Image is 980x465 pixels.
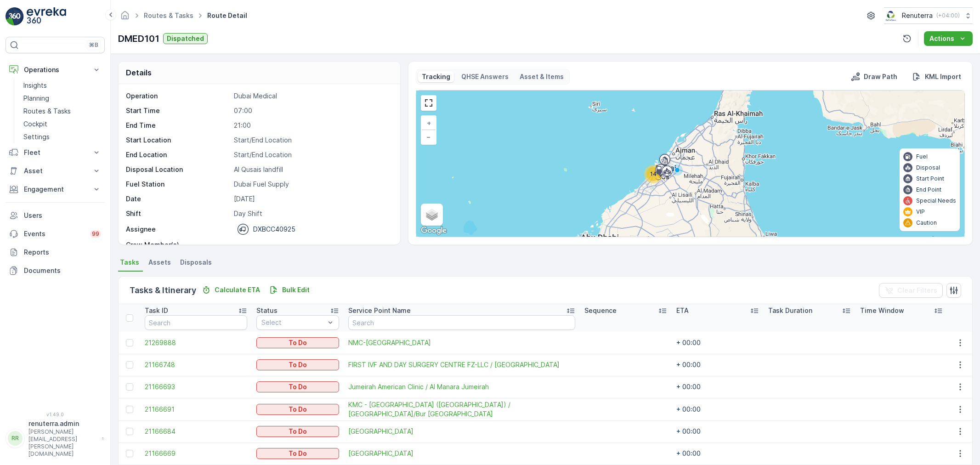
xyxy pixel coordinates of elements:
[348,427,575,436] span: [GEOGRAPHIC_DATA]
[422,72,450,81] p: Tracking
[23,132,50,142] p: Settings
[348,338,575,347] span: NMC-[GEOGRAPHIC_DATA]
[256,404,339,415] button: To Do
[256,426,339,437] button: To Do
[234,91,391,101] p: Dubai Medical
[256,306,278,315] p: Status
[20,105,105,118] a: Routes & Tasks
[884,7,973,24] button: Renuterra(+04:00)
[427,119,431,127] span: +
[234,136,391,145] p: Start/End Location
[8,431,23,446] div: RR
[256,448,339,459] button: To Do
[253,225,295,234] p: DXBCC40925
[6,412,105,417] span: v 1.49.0
[348,360,575,369] span: FIRST IVF AND DAY SURGERY CENTRE FZ-LLC / [GEOGRAPHIC_DATA]
[145,382,247,391] a: 21166693
[148,258,171,267] span: Assets
[118,32,159,45] p: DMED101
[925,72,961,81] p: KML Import
[234,180,391,189] p: Dubai Fuel Supply
[266,284,313,295] button: Bulk Edit
[163,33,208,44] button: Dispatched
[520,72,564,81] p: Asset & Items
[348,382,575,391] a: Jumeirah American Clinic / Al Manara Jumeirah
[234,194,391,204] p: [DATE]
[461,72,509,81] p: QHSE Answers
[126,406,133,413] div: Toggle Row Selected
[92,230,99,238] p: 99
[289,338,307,347] p: To Do
[126,339,133,346] div: Toggle Row Selected
[126,150,230,159] p: End Location
[348,400,575,419] span: KMC - [GEOGRAPHIC_DATA] ([GEOGRAPHIC_DATA]) / [GEOGRAPHIC_DATA]/Bur [GEOGRAPHIC_DATA]
[126,361,133,369] div: Toggle Row Selected
[348,449,575,458] span: [GEOGRAPHIC_DATA]
[24,229,85,238] p: Events
[126,136,230,145] p: Start Location
[20,130,105,143] a: Settings
[672,420,764,442] td: + 00:00
[23,107,71,116] p: Routes & Tasks
[584,306,617,315] p: Sequence
[676,306,689,315] p: ETA
[145,427,247,436] a: 21166684
[289,382,307,391] p: To Do
[672,354,764,376] td: + 00:00
[20,92,105,105] a: Planning
[215,285,260,295] p: Calculate ETA
[672,442,764,465] td: + 00:00
[20,79,105,92] a: Insights
[916,164,940,171] p: Disposal
[6,206,105,225] a: Users
[672,332,764,354] td: + 00:00
[126,165,230,174] p: Disposal Location
[908,71,965,82] button: KML Import
[422,96,436,110] a: View Fullscreen
[120,258,139,267] span: Tasks
[6,61,105,79] button: Operations
[120,14,130,22] a: Homepage
[289,360,307,369] p: To Do
[24,166,86,176] p: Asset
[419,225,449,237] a: Open this area in Google Maps (opens a new window)
[6,243,105,261] a: Reports
[24,266,101,275] p: Documents
[24,211,101,220] p: Users
[126,225,156,234] p: Assignee
[6,7,24,26] img: logo
[644,165,663,183] div: 14
[126,194,230,204] p: Date
[145,338,247,347] span: 21269888
[256,337,339,348] button: To Do
[27,7,66,26] img: logo_light-DOdMpM7g.png
[768,306,812,315] p: Task Duration
[419,225,449,237] img: Google
[348,449,575,458] a: American Hospital Media City
[145,360,247,369] span: 21166748
[126,209,230,218] p: Shift
[24,65,86,74] p: Operations
[847,71,901,82] button: Draw Path
[205,11,249,20] span: Route Detail
[924,31,973,46] button: Actions
[897,286,937,295] p: Clear Filters
[348,338,575,347] a: NMC-Nakheel Mall
[650,170,657,177] span: 14
[89,41,98,49] p: ⌘B
[24,148,86,157] p: Fleet
[145,405,247,414] a: 21166691
[167,34,204,43] p: Dispatched
[28,419,97,428] p: renuterra.admin
[936,12,960,19] p: ( +04:00 )
[916,197,956,204] p: Special Needs
[672,398,764,420] td: + 00:00
[6,180,105,198] button: Engagement
[348,400,575,419] a: KMC - Karama Medical Center (Burjuman) / Karama/Bur Dubai
[348,306,411,315] p: Service Point Name
[261,318,325,327] p: Select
